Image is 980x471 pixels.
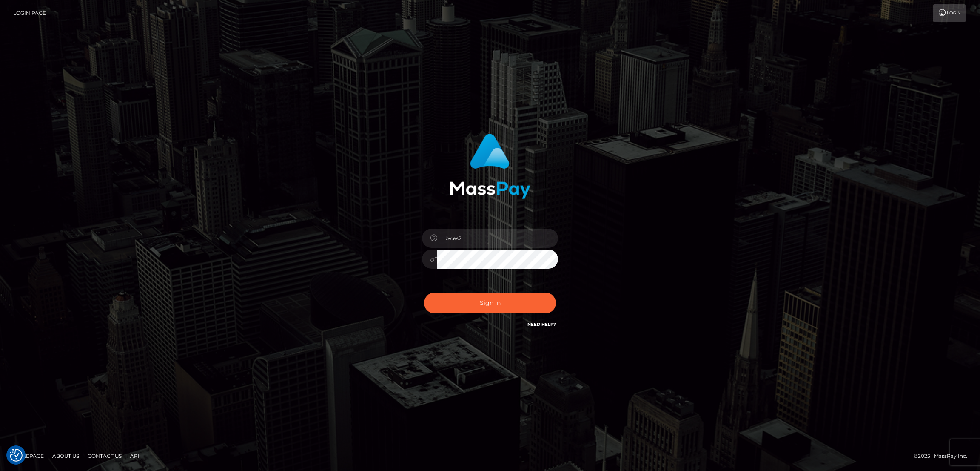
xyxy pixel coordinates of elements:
[450,134,530,199] img: MassPay Login
[933,4,966,22] a: Login
[9,449,47,462] a: Homepage
[527,322,556,327] a: Need Help?
[437,229,558,248] input: Username...
[13,4,46,22] a: Login Page
[84,449,125,462] a: Contact Us
[10,449,23,462] img: Revisit consent button
[914,451,974,461] div: © 2025 , MassPay Inc.
[10,449,23,462] button: Consent Preferences
[424,293,556,313] button: Sign in
[49,449,83,462] a: About Us
[127,449,143,462] a: API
